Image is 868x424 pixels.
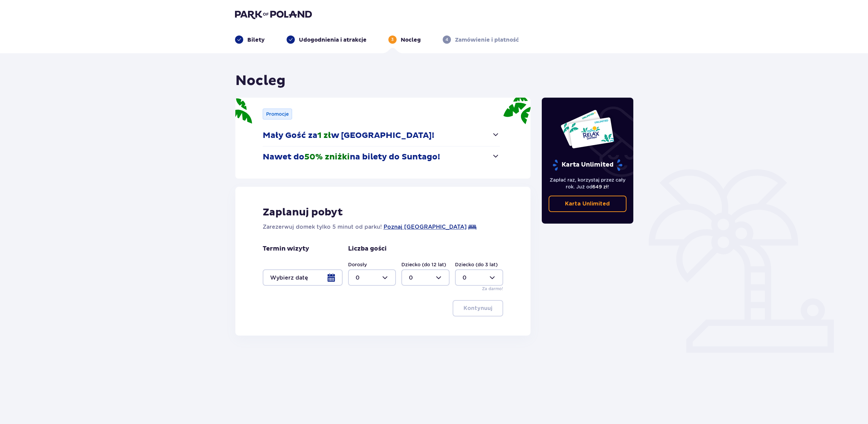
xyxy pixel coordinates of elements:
[263,146,500,168] button: Nawet do50% zniżkina bilety do Suntago!
[455,261,498,268] label: Dziecko (do 3 lat)
[455,36,519,44] p: Zamówienie i płatność
[549,176,626,190] p: Zapłać raz, korzystaj przez cały rok. Już od !
[304,152,350,162] span: 50% zniżki
[263,206,343,219] p: Zaplanuj pobyt
[348,245,387,253] p: Liczba gości
[388,36,421,44] div: 3Nocleg
[263,152,440,162] p: Nawet do na bilety do Suntago!
[263,130,434,141] p: Mały Gość za w [GEOGRAPHIC_DATA]!
[592,184,608,189] span: 649 zł
[263,125,500,146] button: Mały Gość za1 złw [GEOGRAPHIC_DATA]!
[464,305,492,312] p: Kontynuuj
[266,111,289,117] p: Promocje
[445,37,448,43] p: 4
[235,72,286,89] h1: Nocleg
[549,196,626,212] a: Karta Unlimited
[384,223,467,231] a: Poznaj [GEOGRAPHIC_DATA]
[565,200,610,208] p: Karta Unlimited
[482,286,503,292] p: Za darmo!
[299,36,367,44] p: Udogodnienia i atrakcje
[247,36,265,44] p: Bilety
[401,36,421,44] p: Nocleg
[263,245,309,253] p: Termin wizyty
[263,223,382,231] p: Zarezerwuj domek tylko 5 minut od parku!
[391,37,394,43] p: 3
[443,36,519,44] div: 4Zamówienie i płatność
[235,10,312,19] img: Park of Poland logo
[552,159,623,171] p: Karta Unlimited
[317,130,331,141] span: 1 zł
[560,109,615,149] img: Dwie karty całoroczne do Suntago z napisem 'UNLIMITED RELAX', na białym tle z tropikalnymi liśćmi...
[348,261,367,268] label: Dorosły
[235,36,265,44] div: Bilety
[453,300,503,316] button: Kontynuuj
[401,261,446,268] label: Dziecko (do 12 lat)
[287,36,367,44] div: Udogodnienia i atrakcje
